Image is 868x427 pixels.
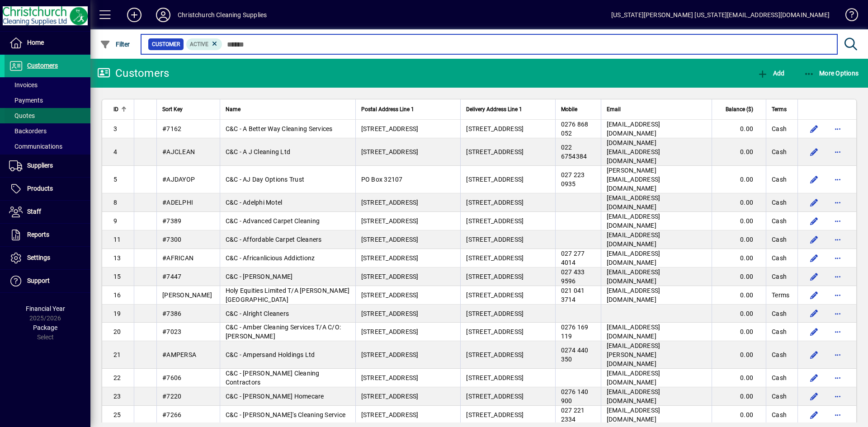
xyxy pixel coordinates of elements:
[361,125,419,132] span: [STREET_ADDRESS]
[607,324,660,340] span: [EMAIL_ADDRESS][DOMAIN_NAME]
[361,393,419,400] span: [STREET_ADDRESS]
[113,104,128,114] div: ID
[226,370,320,386] span: C&C - [PERSON_NAME] Cleaning Contractors
[807,122,821,136] button: Edit
[149,7,178,23] button: Profile
[772,392,787,401] span: Cash
[466,176,524,183] span: [STREET_ADDRESS]
[162,393,181,400] span: #7220
[607,121,660,137] span: [EMAIL_ADDRESS][DOMAIN_NAME]
[712,193,766,212] td: 0.00
[361,351,419,358] span: [STREET_ADDRESS]
[113,310,121,317] span: 19
[561,324,589,340] span: 0276 169 119
[830,232,845,247] button: More options
[226,254,315,262] span: C&C - Africanlicious Addictionz
[772,175,787,184] span: Cash
[178,8,267,22] div: Christchurch Cleaning Supplies
[361,273,419,280] span: [STREET_ADDRESS]
[27,231,49,238] span: Reports
[361,148,419,155] span: [STREET_ADDRESS]
[561,388,589,404] span: 0276 140 900
[27,277,50,284] span: Support
[830,145,845,159] button: More options
[830,389,845,404] button: More options
[466,351,524,358] span: [STREET_ADDRESS]
[361,104,414,114] span: Postal Address Line 1
[466,291,524,299] span: [STREET_ADDRESS]
[607,104,621,114] span: Email
[466,236,524,243] span: [STREET_ADDRESS]
[561,250,585,266] span: 027 277 4014
[712,286,766,305] td: 0.00
[113,176,117,183] span: 5
[113,291,121,299] span: 16
[807,251,821,265] button: Edit
[5,93,90,108] a: Payments
[466,374,524,381] span: [STREET_ADDRESS]
[807,324,821,339] button: Edit
[607,213,660,229] span: [EMAIL_ADDRESS][DOMAIN_NAME]
[712,138,766,166] td: 0.00
[830,122,845,136] button: More options
[5,178,90,200] a: Products
[226,273,293,280] span: C&C - [PERSON_NAME]
[712,341,766,369] td: 0.00
[561,104,595,114] div: Mobile
[113,199,117,206] span: 8
[830,324,845,339] button: More options
[113,411,121,418] span: 25
[9,112,35,119] span: Quotes
[712,166,766,193] td: 0.00
[113,254,121,262] span: 13
[607,194,660,211] span: [EMAIL_ADDRESS][DOMAIN_NAME]
[466,254,524,262] span: [STREET_ADDRESS]
[772,216,787,225] span: Cash
[772,327,787,336] span: Cash
[807,269,821,284] button: Edit
[361,291,419,299] span: [STREET_ADDRESS]
[361,199,419,206] span: [STREET_ADDRESS]
[802,65,861,81] button: More Options
[113,328,121,335] span: 20
[162,411,181,418] span: #7266
[712,323,766,341] td: 0.00
[607,370,660,386] span: [EMAIL_ADDRESS][DOMAIN_NAME]
[757,70,784,77] span: Add
[97,66,169,80] div: Customers
[830,371,845,385] button: More options
[772,309,787,318] span: Cash
[5,247,90,269] a: Settings
[830,172,845,187] button: More options
[26,305,65,312] span: Financial Year
[830,251,845,265] button: More options
[5,155,90,177] a: Suppliers
[772,291,789,300] span: Terms
[226,393,324,400] span: C&C - [PERSON_NAME] Homecare
[807,389,821,404] button: Edit
[162,236,181,243] span: #7300
[226,176,305,183] span: C&C - AJ Day Options Trust
[162,310,181,317] span: #7386
[607,167,660,192] span: [PERSON_NAME][EMAIL_ADDRESS][DOMAIN_NAME]
[807,172,821,187] button: Edit
[361,328,419,335] span: [STREET_ADDRESS]
[226,104,350,114] div: Name
[830,288,845,302] button: More options
[466,125,524,132] span: [STREET_ADDRESS]
[772,147,787,156] span: Cash
[162,148,195,155] span: #AJCLEAN
[611,8,830,22] div: [US_STATE][PERSON_NAME] [US_STATE][EMAIL_ADDRESS][DOMAIN_NAME]
[466,217,524,225] span: [STREET_ADDRESS]
[712,305,766,323] td: 0.00
[162,217,181,225] span: #7389
[186,38,222,50] mat-chip: Activation Status: Active
[9,81,38,89] span: Invoices
[361,217,419,225] span: [STREET_ADDRESS]
[113,393,121,400] span: 23
[807,306,821,321] button: Edit
[804,70,859,77] span: More Options
[839,2,857,31] a: Knowledge Base
[607,139,660,164] span: [DOMAIN_NAME][EMAIL_ADDRESS][DOMAIN_NAME]
[5,270,90,292] a: Support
